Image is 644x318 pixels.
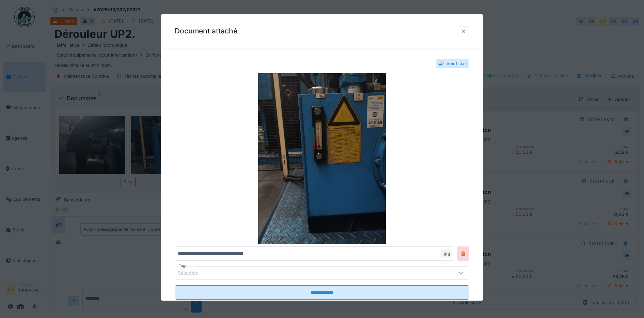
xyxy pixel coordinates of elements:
[441,249,452,258] div: .jpg
[175,73,470,244] img: 083223d0-45d3-49cc-9044-d2771c14e16a-17588025130633557384554962568539.jpg
[446,60,467,67] div: Voir ticket
[178,269,208,277] div: Sélection
[175,27,237,35] h3: Document attaché
[177,263,189,269] label: Tags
